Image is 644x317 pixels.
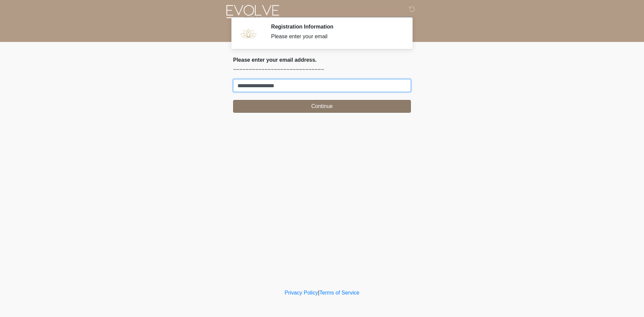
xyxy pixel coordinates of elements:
a: Privacy Policy [285,290,318,296]
a: Terms of Service [319,290,359,296]
button: Continue [233,100,411,113]
div: Please enter your email [271,33,401,41]
p: ~~~~~~~~~~~~~~~~~~~~~~~~~~~~~ [233,66,411,74]
img: Agent Avatar [238,23,258,44]
h2: Registration Information [271,23,401,30]
a: | [318,290,319,296]
h2: Please enter your email address. [233,57,411,63]
img: Evolve HRT & Wellness Logo [226,5,279,18]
